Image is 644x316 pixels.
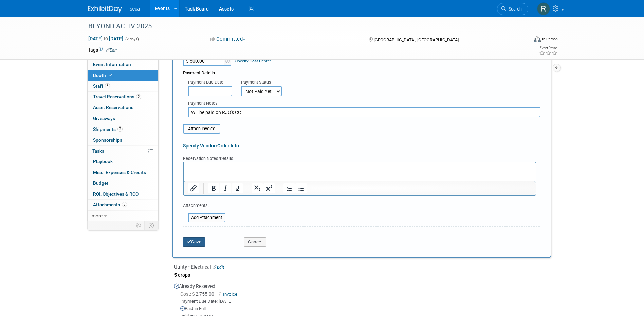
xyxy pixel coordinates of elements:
a: Specify Cost Center [235,59,271,63]
a: Specify Vendor/Order Info [183,143,239,149]
span: Giveaways [93,116,115,121]
div: Event Rating [539,46,557,50]
button: Cancel [244,237,266,247]
span: Tasks [92,148,104,154]
span: [GEOGRAPHIC_DATA], [GEOGRAPHIC_DATA] [374,37,459,42]
span: ROI, Objectives & ROO [93,191,139,197]
button: Bold [208,183,219,193]
button: Underline [232,183,243,193]
button: Italic [220,183,231,193]
div: Attachments: [183,203,225,211]
span: to [103,36,109,41]
span: [DATE] [DATE] [88,36,124,42]
a: Shipments2 [88,124,158,135]
span: 2 [117,126,123,132]
span: more [92,213,103,218]
a: Event Information [88,59,158,70]
span: Event Information [93,62,131,67]
span: Sponsorships [93,137,122,143]
a: Edit [213,265,224,270]
iframe: Rich Text Area [184,162,536,181]
td: Personalize Event Tab Strip [133,221,145,230]
a: Attachments3 [88,200,158,210]
i: Booth reservation complete [109,73,112,77]
a: Booth [88,70,158,81]
div: Event Format [488,35,558,45]
a: Invoice [218,292,240,297]
span: Shipments [93,126,123,132]
a: Search [497,3,528,15]
a: Staff6 [88,81,158,92]
button: Subscript [252,183,263,193]
a: Tasks [88,146,158,156]
a: Asset Reservations [88,102,158,113]
div: Reservation Notes/Details: [183,155,536,162]
button: Committed [208,36,248,43]
span: Asset Reservations [93,105,133,110]
span: Budget [93,180,108,186]
td: Toggle Event Tabs [144,221,158,230]
span: Search [506,6,522,12]
img: Rachel Jordan [537,2,550,15]
span: 6 [105,83,110,88]
div: In-Person [542,37,558,42]
button: Superscript [263,183,275,193]
div: Payment Notes [188,100,540,107]
a: Edit [106,48,117,53]
span: Staff [93,83,110,89]
a: Travel Reservations2 [88,92,158,102]
div: Payment Details: [183,66,540,76]
span: Booth [93,73,114,78]
span: 2 [136,94,141,99]
span: 3 [122,202,127,207]
a: Misc. Expenses & Credits [88,167,158,178]
div: Payment Due Date: [DATE] [180,298,551,305]
img: Format-Inperson.png [534,36,541,42]
div: 5 drops [174,270,551,279]
span: Attachments [93,202,127,208]
td: Tags [88,46,117,53]
span: 2,755.00 [180,291,217,297]
a: Budget [88,178,158,189]
span: (2 days) [125,37,139,41]
button: Numbered list [283,183,295,193]
a: Playbook [88,156,158,167]
a: Giveaways [88,113,158,124]
a: Sponsorships [88,135,158,145]
button: Bullet list [295,183,307,193]
span: Misc. Expenses & Credits [93,170,146,175]
a: more [88,211,158,221]
div: BEYOND ACTIV 2025 [86,20,518,33]
div: Paid in Full [180,305,551,312]
span: seca [130,6,140,12]
div: Payment Status [241,79,287,86]
button: Insert/edit link [188,183,199,193]
span: Playbook [93,159,113,164]
button: Save [183,237,205,247]
img: ExhibitDay [88,6,122,13]
span: Cost: $ [180,291,196,297]
div: Utility - Electrical [174,263,551,270]
div: Payment Due Date [188,79,231,86]
a: ROI, Objectives & ROO [88,189,158,199]
span: Travel Reservations [93,94,141,99]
